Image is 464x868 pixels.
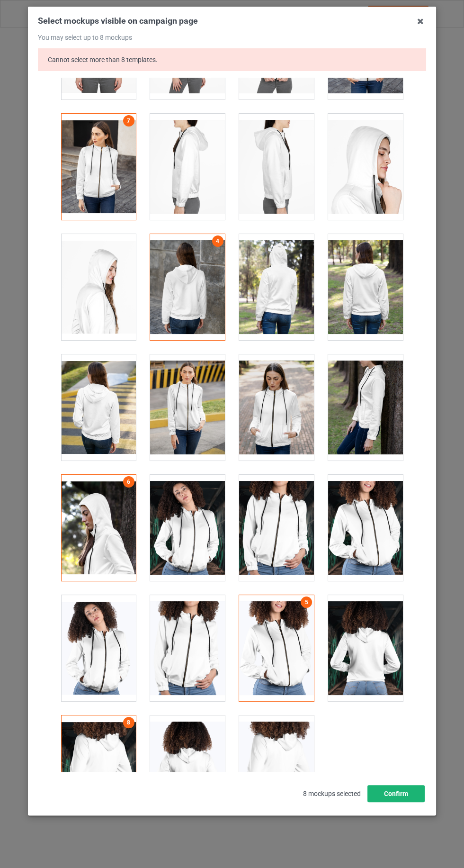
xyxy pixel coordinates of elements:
a: 4 [212,235,223,247]
a: 5 [301,597,312,608]
span: You may select up to 8 mockups [38,34,132,41]
a: 7 [123,115,134,127]
button: Confirm [367,785,425,802]
a: 8 [123,717,134,728]
a: 6 [123,476,134,488]
span: 8 mockups selected [296,783,367,804]
span: Select mockups visible on campaign page [38,16,198,26]
div: Cannot select more than 8 templates. [38,48,426,71]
